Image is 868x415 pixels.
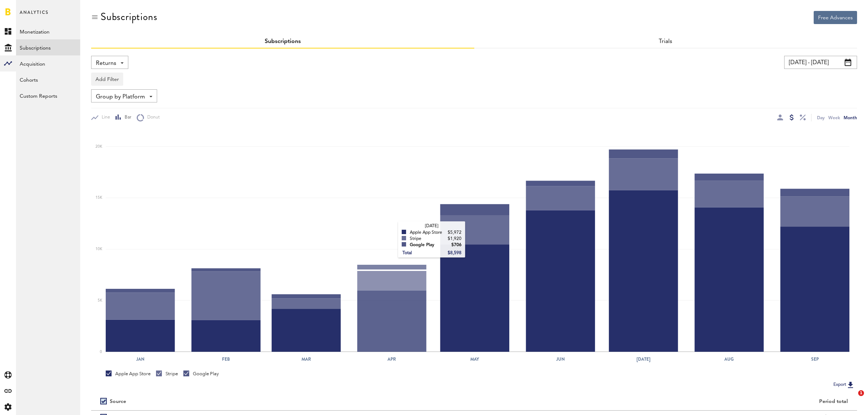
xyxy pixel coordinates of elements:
span: Group by Platform [96,91,145,103]
a: Trials [659,39,672,44]
text: May [470,356,479,362]
text: 15K [96,196,102,200]
a: Monetization [16,23,80,39]
div: Apple App Store [106,371,151,377]
text: Apr [387,356,396,362]
span: Returns [96,57,116,70]
div: Period total [483,399,848,405]
a: Subscriptions [265,39,301,44]
text: [DATE] [637,356,650,362]
div: Subscriptions [101,11,157,23]
button: Export [831,380,857,389]
text: 10K [96,247,102,251]
div: Day [817,114,825,121]
iframe: Intercom live chat [843,390,861,408]
text: 20K [96,145,102,148]
text: Aug [724,356,734,362]
text: Jan [136,356,144,362]
span: Donut [144,115,160,121]
span: Analytics [20,8,48,23]
a: Custom Reports [16,88,80,104]
a: Subscriptions [16,39,80,55]
text: Mar [301,356,311,362]
div: Week [828,114,840,121]
div: Stripe [156,371,178,377]
a: Acquisition [16,55,80,71]
div: Source [110,399,126,405]
text: Jun [556,356,565,362]
text: 0 [100,350,102,354]
a: Cohorts [16,71,80,88]
span: 1 [858,390,864,396]
div: Month [844,114,857,121]
span: Bar [121,115,131,121]
img: Export [846,380,855,389]
button: Add Filter [91,73,123,86]
text: 5K [98,299,102,302]
text: Sep [811,356,819,362]
button: Free Advances [814,11,857,24]
div: Google Play [183,371,219,377]
span: Line [98,115,110,121]
text: Feb [222,356,230,362]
